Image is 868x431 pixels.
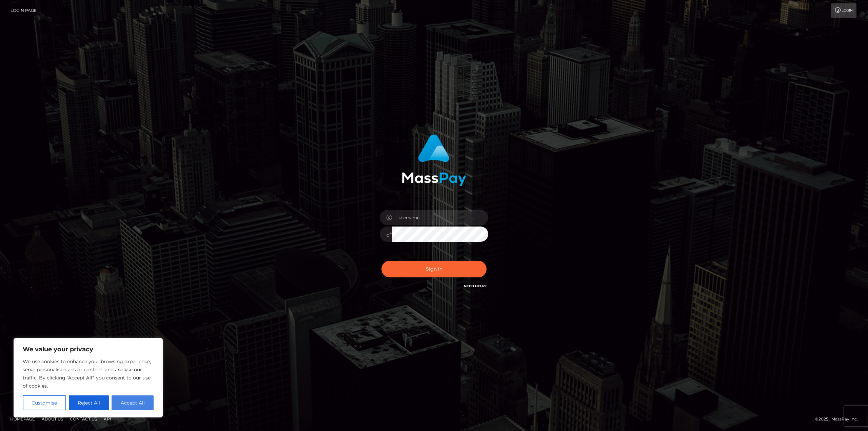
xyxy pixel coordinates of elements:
[67,414,100,424] a: Contact Us
[831,3,856,18] a: Login
[402,134,466,186] img: MassPay Login
[11,3,37,18] a: Login Page
[392,210,488,225] input: Username...
[7,414,38,424] a: Homepage
[39,414,66,424] a: About Us
[101,414,114,424] a: API
[464,284,487,288] a: Need Help?
[14,338,163,417] div: We value your privacy
[69,395,109,410] button: Reject All
[23,357,154,390] p: We use cookies to enhance your browsing experience, serve personalised ads or content, and analys...
[23,395,66,410] button: Customise
[23,345,154,353] p: We value your privacy
[381,261,487,277] button: Sign in
[815,415,863,423] div: © 2025 , MassPay Inc.
[112,395,154,410] button: Accept All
